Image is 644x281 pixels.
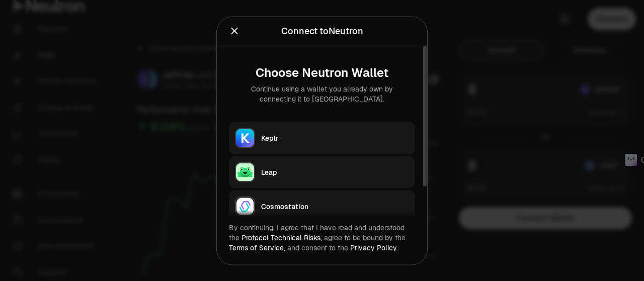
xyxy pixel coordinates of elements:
div: Connect to Neutron [281,24,363,38]
img: Cosmostation [236,197,254,215]
div: Continue using a wallet you already own by connecting it to [GEOGRAPHIC_DATA]. [237,83,407,104]
img: Leap [236,163,254,181]
button: CosmostationCosmostation [229,190,415,222]
button: Close [229,24,240,38]
img: Keplr [236,129,254,147]
div: Choose Neutron Wallet [237,65,407,79]
div: Cosmostation [261,201,409,211]
button: KeplrKeplr [229,122,415,154]
a: Privacy Policy. [350,243,398,252]
div: Keplr [261,133,409,143]
a: Protocol Technical Risks, [242,233,322,242]
div: Leap [261,167,409,177]
div: By continuing, I agree that I have read and understood the agree to be bound by the and consent t... [229,222,415,252]
button: LeapLeap [229,156,415,188]
a: Terms of Service, [229,243,285,252]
